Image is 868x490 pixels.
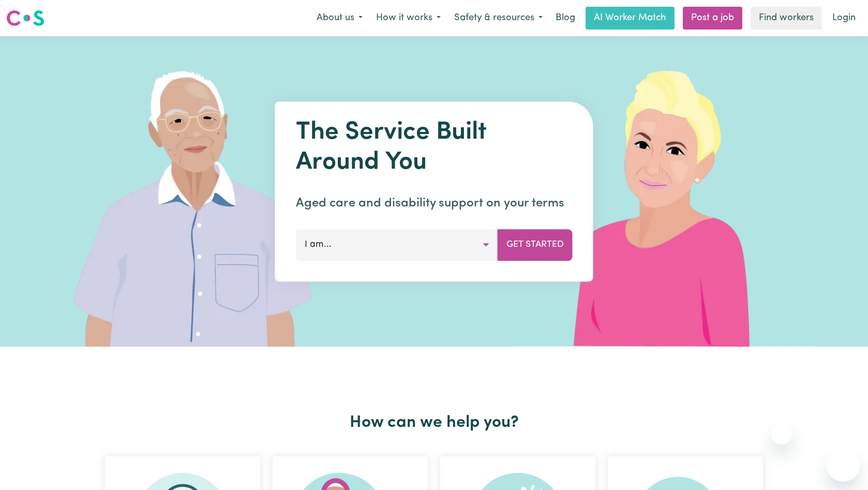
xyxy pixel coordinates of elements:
h2: How can we help you? [99,413,769,433]
a: AI Worker Match [586,7,675,29]
button: About us [310,7,369,29]
a: Careseekers logo [6,6,44,30]
iframe: Button to launch messaging window [827,449,860,482]
button: How it works [369,7,447,29]
button: I am... [296,229,498,260]
a: Blog [549,7,581,29]
button: Safety & resources [447,7,549,29]
a: Login [826,7,862,29]
button: Get Started [498,229,573,260]
h1: The Service Built Around You [296,118,573,177]
a: Post a job [683,7,742,29]
p: Aged care and disability support on your terms [296,194,573,213]
img: Careseekers logo [6,9,44,27]
iframe: Close message [771,424,792,444]
a: Find workers [751,7,822,29]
